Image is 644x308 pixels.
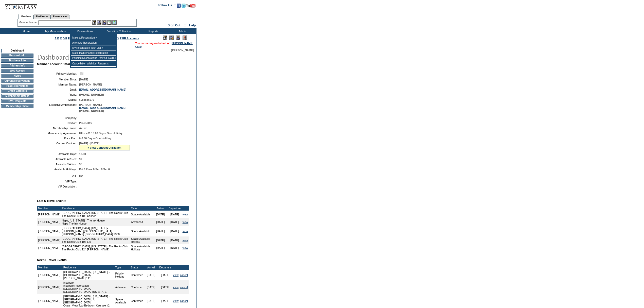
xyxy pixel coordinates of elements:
[153,226,168,236] td: [DATE]
[39,83,77,86] td: Member Name:
[115,280,130,294] td: Advanced
[39,93,77,96] td: Phone:
[37,258,67,262] b: Next 5 Travel Events
[183,220,188,224] a: view
[97,20,101,25] img: View
[173,273,178,277] a: view
[61,236,130,244] td: [GEOGRAPHIC_DATA], [US_STATE] - The Rocks Club The Rocks Club 106 Els
[168,218,182,226] td: [DATE]
[37,280,61,294] td: [PERSON_NAME]
[79,103,126,112] span: [PERSON_NAME] [PHONE_NUMBER]
[130,270,144,280] td: Confirmed
[177,5,181,8] a: Become our fan on Facebook
[61,226,130,236] td: [GEOGRAPHIC_DATA], [US_STATE] - [PERSON_NAME][GEOGRAPHIC_DATA] [PERSON_NAME] [GEOGRAPHIC_DATA] 2300
[1,99,33,103] td: CWL Requests
[168,226,182,236] td: [DATE]
[79,132,122,135] span: Ultra v01.15 60 Day – One Holiday
[130,211,153,218] td: Space Available
[39,175,77,178] td: VIP:
[168,244,182,252] td: [DATE]
[50,14,69,19] a: Reservations
[163,36,167,40] img: Edit Mode
[39,163,77,166] td: Available SA Res:
[39,71,77,76] td: Primary Member:
[182,4,186,8] img: Follow us on Twitter
[39,88,77,91] td: Email:
[144,280,158,294] td: [DATE]
[39,180,77,183] td: VIP Type:
[107,20,112,25] img: Reservations
[79,163,82,166] span: 98
[158,294,172,308] td: [DATE]
[1,69,33,73] td: Web Access
[169,36,174,40] img: View Mode
[183,230,188,233] a: view
[176,36,180,40] img: Impersonate
[112,20,117,25] img: b_calculator.gif
[168,211,182,218] td: [DATE]
[117,37,119,40] a: Y
[130,294,144,308] td: Confirmed
[79,127,87,130] span: Active
[79,106,126,109] a: [EMAIL_ADDRESS][DOMAIN_NAME]
[144,265,158,270] td: Arrival
[37,236,61,244] td: [PERSON_NAME]
[41,28,70,34] td: My Memberships
[55,37,57,40] a: A
[183,246,188,249] a: view
[115,265,130,270] td: Type
[39,127,77,130] td: Membership Status:
[92,20,96,25] img: b_edit.gif
[79,78,88,81] span: [DATE]
[79,88,126,91] a: [EMAIL_ADDRESS][DOMAIN_NAME]
[18,14,34,19] a: Members
[61,244,130,252] td: [GEOGRAPHIC_DATA], [US_STATE] - The Rocks Club The Rocks Club 124 [PERSON_NAME]
[71,35,116,40] td: Make a Reservation »
[153,236,168,244] td: [DATE]
[39,78,77,81] td: Member Since:
[173,286,178,289] a: view
[79,83,102,86] span: [PERSON_NAME]
[37,270,61,280] td: [PERSON_NAME]
[63,270,115,280] td: [GEOGRAPHIC_DATA], [US_STATE] - [GEOGRAPHIC_DATA] [PERSON_NAME] 1119
[184,24,186,27] span: ::
[135,42,193,45] span: You are acting on behalf of:
[1,84,33,88] td: Past Reservations
[71,50,116,56] td: Make Maintenance Reservation
[183,36,187,40] img: Log Concern/Member Elevation
[153,218,168,226] td: [DATE]
[180,299,188,302] a: cancel
[79,142,99,145] span: [DATE] - [DATE]
[177,4,181,8] img: Become our fan on Facebook
[39,122,77,125] td: Position:
[71,61,116,66] td: Cancellation Wish List Requests
[79,122,92,125] span: Pro Golfer
[122,37,139,40] a: ER Accounts
[68,37,70,40] a: F
[37,62,73,66] b: Member Account Details
[79,152,86,156] span: 12.00
[115,294,130,308] td: Space Available
[130,265,144,270] td: Status
[153,211,168,218] td: [DATE]
[130,206,153,211] td: Type
[37,244,61,252] td: [PERSON_NAME]
[1,64,33,68] td: Address Info
[79,158,82,161] span: 97
[168,24,180,27] a: Sign Out
[130,236,153,244] td: Space Available Holiday
[39,137,77,140] td: Price Plan:
[37,211,61,218] td: [PERSON_NAME]
[61,206,130,211] td: Residence
[63,265,115,270] td: Residence
[130,218,153,226] td: Advanced
[39,142,77,150] td: Current Contract:
[167,28,196,34] td: Admin
[183,239,188,242] a: view
[130,226,153,236] td: Space Available
[186,4,195,8] img: Subscribe to our YouTube Channel
[79,93,104,96] span: [PHONE_NUMBER]
[144,294,158,308] td: [DATE]
[11,28,41,34] td: Home
[1,89,33,93] td: Credit Card Info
